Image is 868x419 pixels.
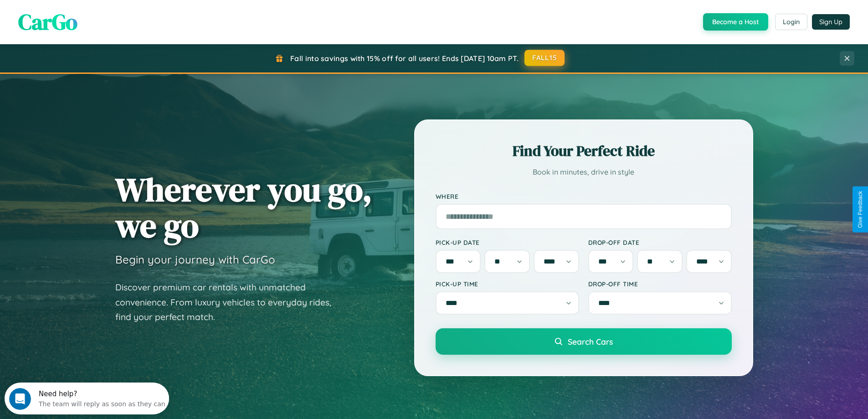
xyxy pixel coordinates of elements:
[436,328,732,355] button: Search Cars
[588,280,732,288] label: Drop-off Time
[5,383,169,414] iframe: Intercom live chat discovery launcher
[4,4,169,29] div: Open Intercom Messenger
[436,280,579,288] label: Pick-up Time
[436,238,579,246] label: Pick-up Date
[812,14,850,30] button: Sign Up
[115,171,372,243] h1: Wherever you go, we go
[436,166,732,179] p: Book in minutes, drive in style
[436,192,732,200] label: Where
[588,238,732,246] label: Drop-off Date
[34,15,161,25] div: The team will reply as soon as they can
[115,253,275,266] h3: Begin your journey with CarGo
[34,8,161,15] div: Need help?
[436,141,732,161] h2: Find Your Perfect Ride
[568,336,613,347] span: Search Cars
[9,388,31,410] iframe: Intercom live chat
[290,54,519,63] span: Fall into savings with 15% off for all users! Ends [DATE] 10am PT.
[115,280,343,325] p: Discover premium car rentals with unmatched convenience. From luxury vehicles to everyday rides, ...
[775,14,807,30] button: Login
[703,13,768,31] button: Become a Host
[18,7,77,37] span: CarGo
[857,191,863,228] div: Give Feedback
[524,50,565,66] button: FALL15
